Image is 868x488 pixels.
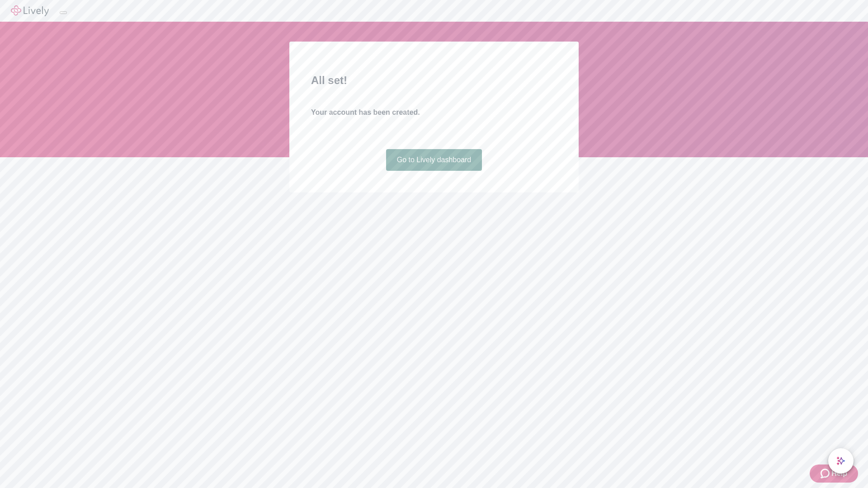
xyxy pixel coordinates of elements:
[836,456,845,465] svg: Lively AI Assistant
[311,72,557,89] h2: All set!
[11,5,49,16] img: Lively
[831,468,847,479] span: Help
[60,11,67,14] button: Log out
[311,107,557,118] h4: Your account has been created.
[828,448,854,474] button: chat
[810,465,858,483] button: Zendesk support iconHelp
[821,468,831,479] svg: Zendesk support icon
[386,149,482,171] a: Go to Lively dashboard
